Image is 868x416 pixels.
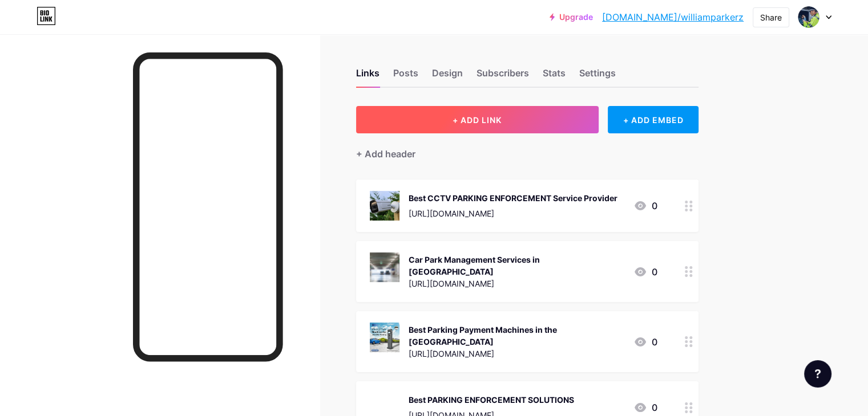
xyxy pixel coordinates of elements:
img: Best CCTV PARKING ENFORCEMENT Service Provider [370,191,399,221]
div: Design [432,66,463,87]
a: Upgrade [550,13,593,22]
div: 0 [633,199,657,213]
div: 0 [633,265,657,279]
div: Share [760,11,782,23]
img: Car Park Management Services in United Kingdom [370,252,399,282]
div: Links [356,66,380,87]
button: + ADD LINK [356,106,599,133]
div: Subscribers [477,66,529,87]
div: + ADD EMBED [608,106,699,133]
span: + ADD LINK [453,115,502,125]
a: [DOMAIN_NAME]/williamparkerz [602,10,744,24]
div: [URL][DOMAIN_NAME] [409,348,624,360]
div: Car Park Management Services in [GEOGRAPHIC_DATA] [409,254,624,278]
img: Best Parking Payment Machines in the United Kingdom [370,323,399,352]
div: [URL][DOMAIN_NAME] [409,207,617,219]
div: Best Parking Payment Machines in the [GEOGRAPHIC_DATA] [409,324,624,348]
img: williamparkerz [798,6,819,28]
div: + Add header [356,147,415,161]
div: Best CCTV PARKING ENFORCEMENT Service Provider [409,192,617,204]
div: Posts [393,66,418,87]
div: Best PARKING ENFORCEMENT SOLUTIONS [409,394,574,406]
div: 0 [633,401,657,414]
div: Settings [579,66,616,87]
div: Stats [543,66,566,87]
div: 0 [633,335,657,349]
div: [URL][DOMAIN_NAME] [409,278,624,289]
